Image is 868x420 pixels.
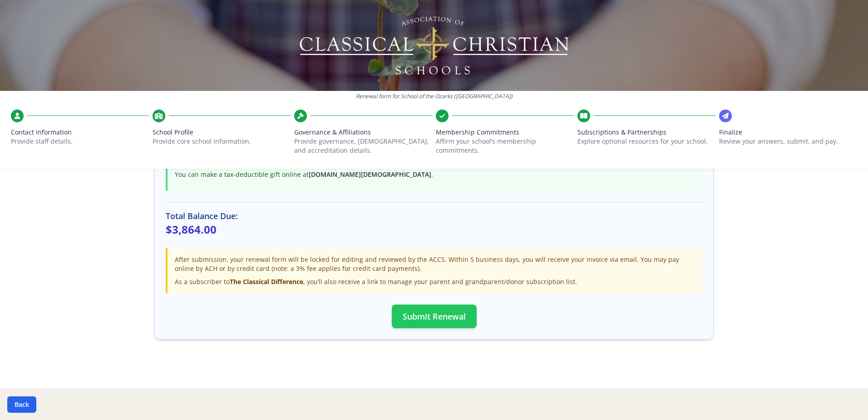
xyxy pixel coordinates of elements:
[7,396,36,413] button: Back
[436,137,574,155] p: Affirm your school’s membership commitments.
[577,128,715,137] span: Subscriptions & Partnerships
[11,137,149,146] p: Provide staff details.
[719,137,857,146] p: Review your answers, submit, and pay.
[230,277,303,286] strong: The Classical Difference
[166,210,702,222] h3: Total Balance Due:
[294,137,432,155] p: Provide governance, [DEMOGRAPHIC_DATA], and accreditation details.
[294,128,432,137] span: Governance & Affiliations
[719,128,857,137] span: Finalize
[175,255,695,273] p: After submission, your renewal form will be locked for editing and reviewed by the ACCS. Within 5...
[175,277,695,286] div: As a subscriber to , you’ll also receive a link to manage your parent and grandparent/donor subsc...
[309,170,431,179] a: [DOMAIN_NAME][DEMOGRAPHIC_DATA]
[11,128,149,137] span: Contact Information
[298,14,570,77] img: Logo
[436,128,574,137] span: Membership Commitments
[153,137,291,146] p: Provide core school information.
[577,137,715,146] p: Explore optional resources for your school.
[166,222,702,237] p: $3,864.00
[153,128,291,137] span: School Profile
[392,305,477,328] button: Submit Renewal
